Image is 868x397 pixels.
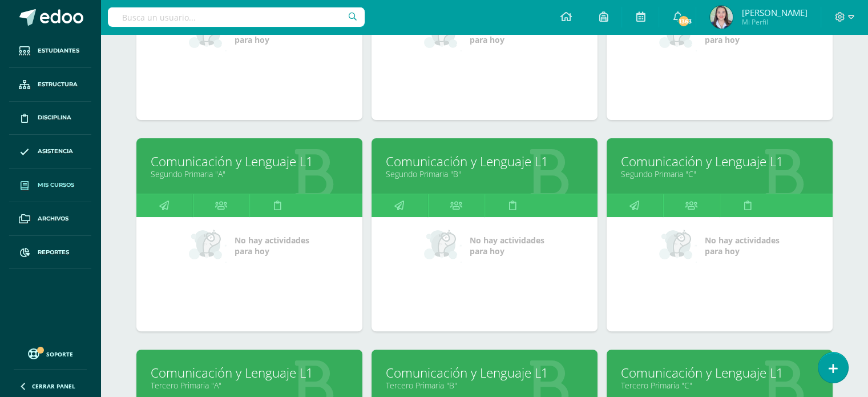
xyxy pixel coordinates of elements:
[710,6,733,29] img: 1ce4f04f28ed9ad3a58b77722272eac1.png
[38,113,71,122] span: Disciplina
[621,153,818,170] a: Comunicación y Lenguaje L1
[677,15,690,27] span: 1363
[108,7,365,27] input: Busca un usuario...
[9,236,91,270] a: Reportes
[235,235,309,256] span: No hay actividades para hoy
[386,380,583,391] a: Tercero Primaria "B"
[189,17,227,51] img: no_activities_small.png
[9,169,91,202] a: Mis cursos
[151,153,348,170] a: Comunicación y Lenguaje L1
[424,17,462,51] img: no_activities_small.png
[38,181,74,190] span: Mis cursos
[705,23,780,45] span: No hay actividades para hoy
[386,153,583,170] a: Comunicación y Lenguaje L1
[9,102,91,135] a: Disciplina
[705,235,780,256] span: No hay actividades para hoy
[151,380,348,391] a: Tercero Primaria "A"
[14,346,87,361] a: Soporte
[386,169,583,179] a: Segundo Primaria "B"
[470,235,544,256] span: No hay actividades para hoy
[621,380,818,391] a: Tercero Primaria "C"
[741,17,807,27] span: Mi Perfil
[38,214,68,223] span: Archivos
[38,46,79,55] span: Estudiantes
[9,202,91,236] a: Archivos
[621,169,818,179] a: Segundo Primaria "C"
[235,23,309,45] span: No hay actividades para hoy
[470,23,544,45] span: No hay actividades para hoy
[621,364,818,382] a: Comunicación y Lenguaje L1
[189,228,227,263] img: no_activities_small.png
[38,80,78,89] span: Estructura
[151,364,348,382] a: Comunicación y Lenguaje L1
[741,7,807,18] span: [PERSON_NAME]
[9,135,91,169] a: Asistencia
[386,364,583,382] a: Comunicación y Lenguaje L1
[151,169,348,179] a: Segundo Primaria "A"
[46,350,73,358] span: Soporte
[38,248,69,257] span: Reportes
[32,382,75,390] span: Cerrar panel
[659,228,697,263] img: no_activities_small.png
[38,147,73,156] span: Asistencia
[659,17,697,51] img: no_activities_small.png
[9,68,91,102] a: Estructura
[424,228,462,263] img: no_activities_small.png
[9,34,91,68] a: Estudiantes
